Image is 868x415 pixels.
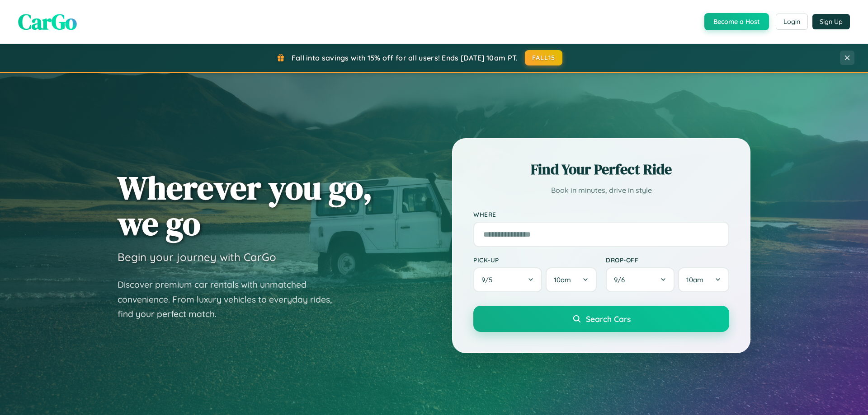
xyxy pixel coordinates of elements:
[812,14,850,29] button: Sign Up
[606,256,729,264] label: Drop-off
[606,267,675,292] button: 9/6
[118,277,344,322] p: Discover premium car rentals with unmatched convenience. From luxury vehicles to everyday rides, ...
[473,159,729,179] h2: Find Your Perfect Ride
[473,210,729,218] label: Where
[473,306,729,332] button: Search Cars
[473,256,597,264] label: Pick-up
[118,250,276,264] h3: Begin your journey with CarGo
[292,53,518,62] span: Fall into savings with 15% off for all users! Ends [DATE] 10am PT.
[776,14,808,30] button: Login
[473,184,729,197] p: Book in minutes, drive in style
[614,275,629,284] span: 9 / 6
[554,275,571,284] span: 10am
[18,7,77,37] span: CarGo
[525,50,563,65] button: FALL15
[704,13,769,30] button: Become a Host
[546,267,597,292] button: 10am
[473,267,542,292] button: 9/5
[481,275,497,284] span: 9 / 5
[586,314,631,324] span: Search Cars
[686,275,703,284] span: 10am
[678,267,729,292] button: 10am
[118,170,373,241] h1: Wherever you go, we go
